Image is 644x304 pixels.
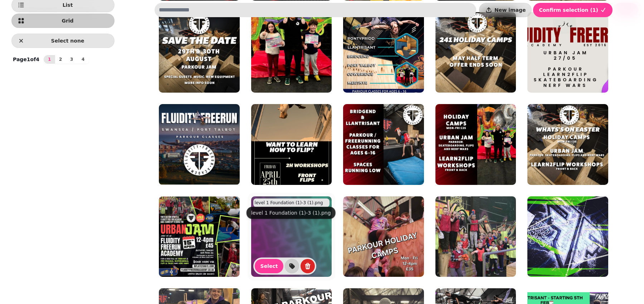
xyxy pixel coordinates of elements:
[527,196,608,277] img: WhatsApp Image 2025-02-10 at 16.36.02.jpeg
[343,196,424,277] img: 20250208_164256.jpg
[80,57,86,62] span: 4
[251,12,332,93] img: WhatsApp Image 2025-03-15 at 07.27.16.jpeg
[69,57,74,62] span: 3
[27,3,108,8] span: List
[44,55,89,64] nav: Pagination
[251,196,332,277] img: level 1 Foundation (1)-3 (1).png
[159,12,240,93] img: JAM AUG 2025 .jpeg
[55,55,66,64] button: 2
[11,34,114,48] button: Select none
[435,104,516,185] img: Untitled-2.png
[58,57,63,62] span: 2
[47,57,52,62] span: 1
[527,12,608,93] img: urban jam FFA Poster .png
[251,104,332,185] img: Screenshot 2025-04-24 at 11.47.14.png
[255,200,323,206] p: level 1 Foundation (1)-3 (1).png
[435,12,516,93] img: Screenshot 2025-05-06 at 12.50.54.png
[77,55,89,64] button: 4
[343,104,424,185] img: EXTERIOR GRAPHIC .png
[479,3,532,17] button: New image
[260,264,278,269] span: Select
[159,104,240,185] img: BAGLAN POSTER .jpeg
[27,38,108,43] span: Select none
[159,196,240,277] img: Screenshot 2025-03-12 at 13.58.11.png
[533,3,613,17] button: Confirm selection (1)
[539,8,598,13] span: Confirm selection ( 1 )
[27,18,108,23] span: Grid
[10,56,42,63] p: Page 1 of 4
[301,259,315,273] button: delete
[527,104,608,185] img: Untitled-1-EASTER WHAT'S ON.png
[44,55,55,64] button: 1
[247,207,336,219] div: level 1 Foundation (1)-3 (1).png
[66,55,77,64] button: 3
[255,259,284,273] button: Select
[11,14,114,28] button: Grid
[494,8,526,13] span: New image
[343,12,424,93] img: LOCAL VERT.png
[435,196,516,277] img: WhatsApp Image 2025-02-10 at 16.36.02 (3).jpeg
